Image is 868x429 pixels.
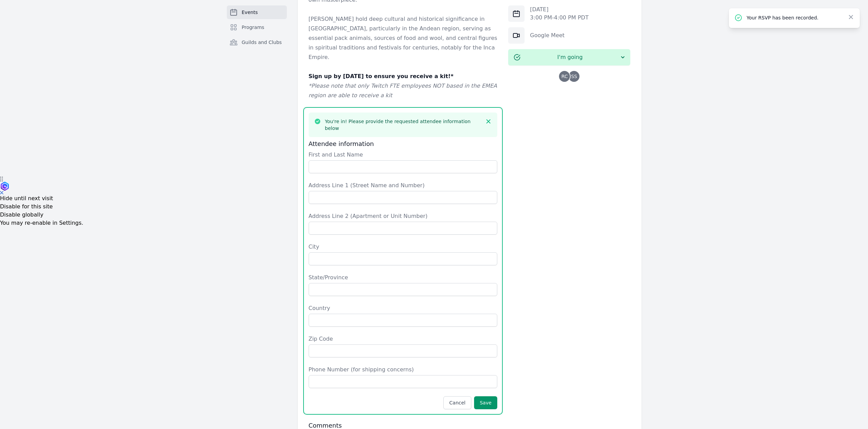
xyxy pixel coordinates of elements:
[530,14,589,22] p: 3:00 PM - 4:00 PM PDT
[309,151,498,159] label: First and Last Name
[309,273,498,282] label: State/Province
[474,396,497,409] button: Save
[530,5,589,14] p: [DATE]
[309,140,498,148] h3: Attendee information
[571,74,577,79] span: SS
[309,212,498,220] label: Address Line 2 (Apartment or Unit Number)
[309,83,497,99] em: *Please note that only Twitch FTE employees NOT based in the EMEA region are able to receive a kit
[561,74,568,79] span: RC
[309,181,498,190] label: Address Line 1 (Street Name and Number)
[242,24,264,31] span: Programs
[309,304,498,312] label: Country
[309,243,498,251] label: City
[227,20,287,34] a: Programs
[325,118,481,132] h3: You're in! Please provide the requested attendee information below
[309,366,498,374] label: Phone Number (for shipping concerns)
[520,53,619,61] span: I'm going
[530,32,564,39] a: Google Meet
[747,14,842,21] p: Your RSVP has been recorded.
[309,73,454,79] strong: Sign up by [DATE] to ensure you receive a kit!*
[508,49,630,65] button: I'm going
[242,39,282,46] span: Guilds and Clubs
[227,35,287,49] a: Guilds and Clubs
[309,335,498,343] label: Zip Code
[227,5,287,60] nav: Sidebar
[309,14,498,62] p: [PERSON_NAME] hold deep cultural and historical significance in [GEOGRAPHIC_DATA], particularly i...
[227,5,287,19] a: Events
[242,9,258,16] span: Events
[443,396,471,409] button: Cancel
